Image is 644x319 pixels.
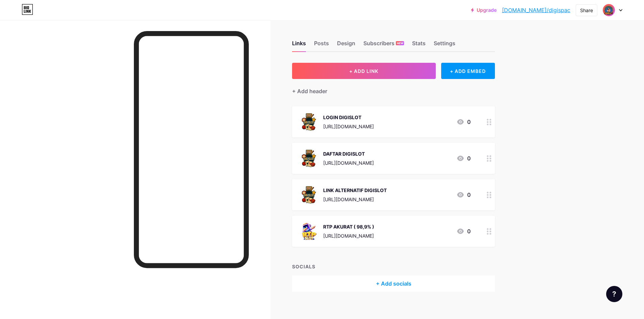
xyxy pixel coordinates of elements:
[292,87,327,95] div: + Add header
[300,186,318,204] img: LINK ALTERNATIF DIGISLOT
[363,39,404,51] div: Subscribers
[602,4,615,17] img: Digi Space
[314,39,329,51] div: Posts
[502,6,570,14] a: [DOMAIN_NAME]/digispac
[323,196,387,203] div: [URL][DOMAIN_NAME]
[337,39,355,51] div: Design
[323,159,374,166] div: [URL][DOMAIN_NAME]
[349,68,378,74] span: + ADD LINK
[292,275,495,292] div: + Add socials
[323,150,374,157] div: DAFTAR DIGISLOT
[292,63,436,79] button: + ADD LINK
[580,7,593,14] div: Share
[323,123,374,130] div: [URL][DOMAIN_NAME]
[434,39,455,51] div: Settings
[300,150,318,167] img: DAFTAR DIGISLOT
[397,41,403,45] span: NEW
[300,113,318,131] img: LOGIN DIGISLOT
[441,63,495,79] div: + ADD EMBED
[292,39,306,51] div: Links
[412,39,426,51] div: Stats
[292,263,495,270] div: SOCIALS
[456,227,471,235] div: 0
[323,232,374,239] div: [URL][DOMAIN_NAME]
[300,222,318,240] img: RTP AKURAT ( 98,9% )
[456,118,471,126] div: 0
[323,223,374,230] div: RTP AKURAT ( 98,9% )
[323,114,374,121] div: LOGIN DIGISLOT
[456,154,471,162] div: 0
[323,187,387,194] div: LINK ALTERNATIF DIGISLOT
[456,191,471,199] div: 0
[471,7,497,13] a: Upgrade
